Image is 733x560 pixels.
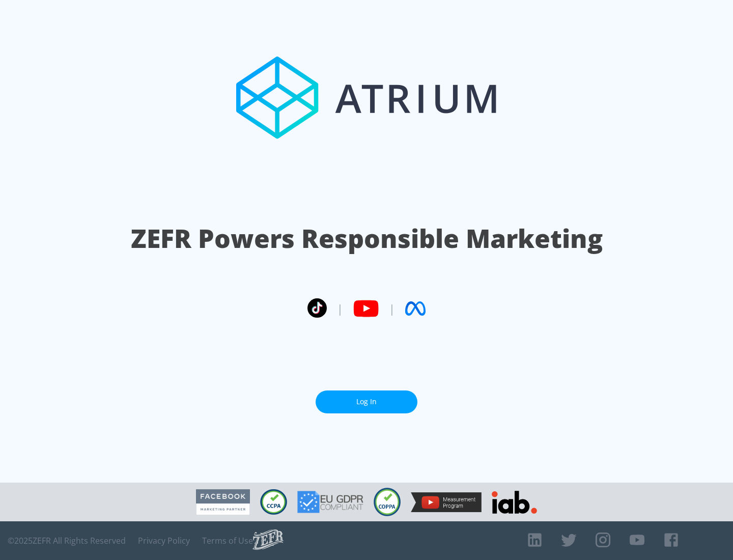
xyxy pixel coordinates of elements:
img: CCPA Compliant [260,489,287,515]
span: | [389,301,395,316]
span: | [337,301,343,316]
a: Terms of Use [202,536,253,546]
span: © 2025 ZEFR All Rights Reserved [8,536,126,546]
img: COPPA Compliant [374,488,401,516]
a: Privacy Policy [138,536,190,546]
h1: ZEFR Powers Responsible Marketing [131,221,603,256]
img: IAB [492,491,537,514]
img: GDPR Compliant [297,491,363,513]
img: YouTube Measurement Program [411,492,482,512]
a: Log In [316,390,417,413]
img: Facebook Marketing Partner [196,489,250,515]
